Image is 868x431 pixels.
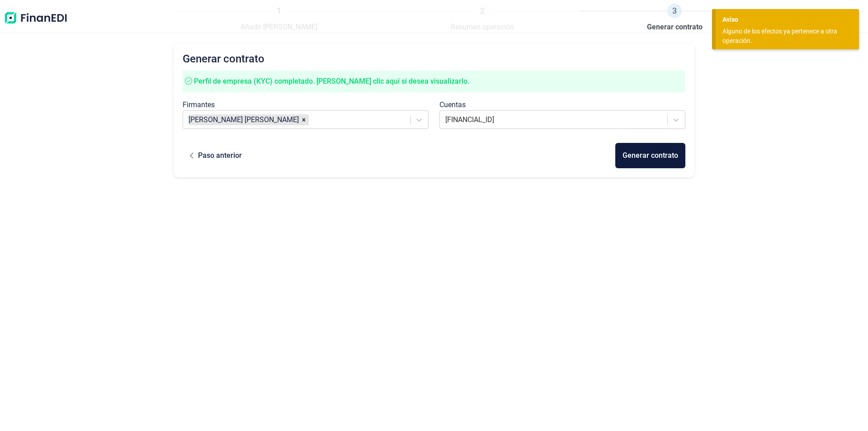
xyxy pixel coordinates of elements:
[4,4,68,33] img: Logo de aplicación
[667,4,682,18] span: 3
[183,52,685,65] h2: Generar contrato
[439,99,685,110] div: Cuentas
[722,27,845,46] div: Alguno de los efectos ya pertenece a otra operación.
[722,15,852,24] div: Aviso
[198,150,242,161] div: Paso anterior
[189,114,299,125] article: [PERSON_NAME] [PERSON_NAME]
[194,77,469,85] span: Perfil de empresa (KYC) completado. [PERSON_NAME] clic aquí si desea visualizarlo.
[299,114,309,125] div: Remove JOSE DOMINGO
[183,99,429,110] div: Firmantes
[623,150,678,161] div: Generar contrato
[647,22,703,33] span: Generar contrato
[183,143,249,168] button: Paso anterior
[647,4,703,33] a: 3Generar contrato
[615,143,685,168] button: Generar contrato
